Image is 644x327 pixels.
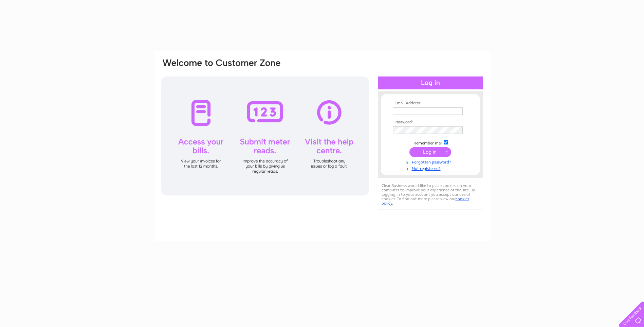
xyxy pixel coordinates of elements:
[393,165,470,171] a: Not registered?
[378,180,483,209] div: Clear Business would like to place cookies on your computer to improve your experience of the sit...
[391,120,470,125] th: Password:
[391,101,470,106] th: Email Address:
[393,158,470,165] a: Forgotten password?
[382,196,469,206] a: cookies policy
[409,147,451,157] input: Submit
[391,139,470,146] td: Remember me?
